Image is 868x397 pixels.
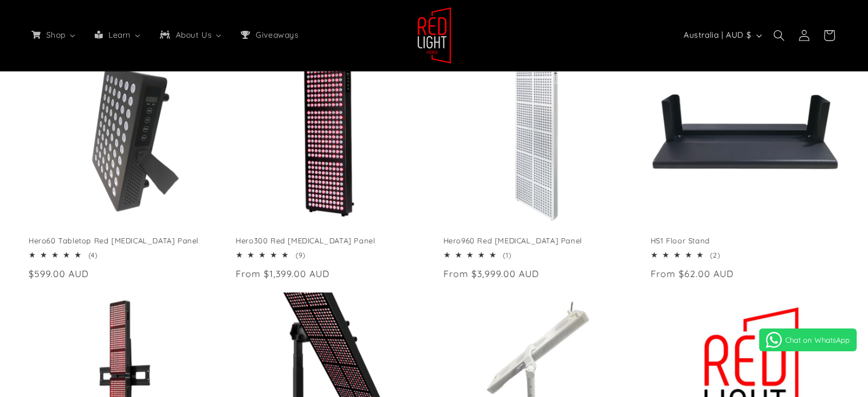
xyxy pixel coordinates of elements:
[766,23,792,48] summary: Search
[236,236,425,246] a: Hero300 Red [MEDICAL_DATA] Panel
[29,236,217,246] a: Hero60 Tabletop Red [MEDICAL_DATA] Panel
[417,7,451,64] img: Red Light Hero
[150,23,231,47] a: About Us
[413,2,455,68] a: Red Light Hero
[785,335,850,344] span: Chat on WhatsApp
[22,23,85,47] a: Shop
[677,25,766,46] button: Australia | AUD $
[684,29,751,41] span: Australia | AUD $
[231,23,306,47] a: Giveaways
[173,30,213,40] span: About Us
[44,30,67,40] span: Shop
[106,30,132,40] span: Learn
[759,328,857,351] a: Chat on WhatsApp
[85,23,150,47] a: Learn
[443,236,632,246] a: Hero960 Red [MEDICAL_DATA] Panel
[253,30,300,40] span: Giveaways
[651,236,839,246] a: HS1 Floor Stand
